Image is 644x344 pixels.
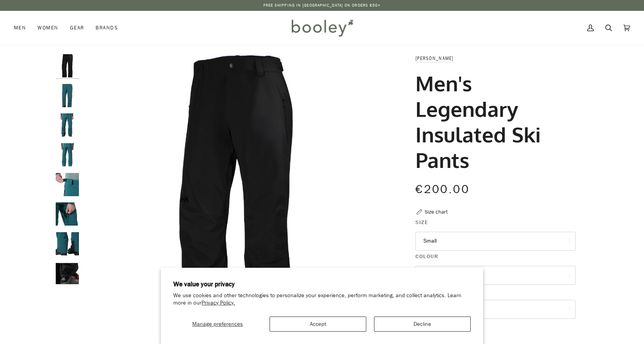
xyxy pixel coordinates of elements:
[56,54,79,77] img: Helly Hansen Men's Legendary Insulated Pants Black - Booley Galway
[173,292,471,307] p: We use cookies and other technologies to personalize your experience, perform marketing, and coll...
[415,70,570,173] h1: Men's Legendary Insulated Ski Pants
[425,208,448,216] div: Size chart
[96,24,118,32] span: Brands
[288,17,356,39] img: Booley
[56,202,79,226] img: Helly Hansen Men's Legendary Insulated Pants - Booley Galway
[202,299,235,306] a: Privacy Policy.
[415,266,576,285] button: Dark Creek
[32,11,64,45] a: Women
[415,55,453,62] a: [PERSON_NAME]
[415,232,576,251] button: Small
[415,300,576,319] button: Regular
[56,143,79,166] img: Helly Hansen Men's Legendary Insulated Pants - Booley Galway
[415,252,438,260] span: Colour
[263,2,381,9] p: Free Shipping in [GEOGRAPHIC_DATA] on Orders €50+
[192,320,243,328] span: Manage preferences
[56,173,79,196] img: Helly Hansen Men's Legendary Insulated Pants - Booley Galway
[270,317,366,332] button: Accept
[38,24,58,32] span: Women
[64,11,90,45] a: Gear
[173,280,471,289] h2: We value your privacy
[415,218,428,226] span: Size
[415,181,470,197] span: €200.00
[70,24,84,32] span: Gear
[56,113,79,137] img: Helly Hansen Men's Legendary Insulated Pants - Booley Galway
[374,317,471,332] button: Decline
[173,317,262,332] button: Manage preferences
[56,232,79,255] img: Helly Hansen Men's Legendary Insulated Pants - Booley Galway
[14,11,32,45] a: Men
[90,11,124,45] a: Brands
[14,24,26,32] span: Men
[56,84,79,107] img: Helly Hansen Men's Legendary Insulated Pants Dark Creek - Booley Galway
[56,262,79,285] img: Helly Hansen Men's Legendary Insulated Pants - Booley Galway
